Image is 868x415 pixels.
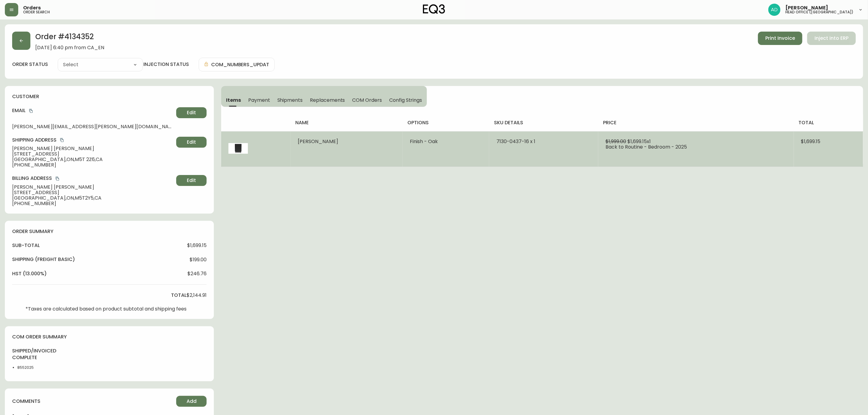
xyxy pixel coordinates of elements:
img: logo [423,4,445,14]
h4: options [407,119,484,126]
span: $1,699.15 [187,243,207,248]
span: [DATE] 6:40 pm from CA_EN [35,45,104,50]
h4: name [295,119,398,126]
span: Items [226,97,241,103]
h4: customer [12,93,207,100]
li: 8552025 [17,365,45,370]
span: [GEOGRAPHIC_DATA] , ON , M5T2Y5 , CA [12,195,174,201]
h5: order search [23,10,50,14]
span: [PHONE_NUMBER] [12,201,174,206]
h4: Shipping ( Freight Basic ) [12,256,75,263]
span: Config Strings [389,97,422,103]
button: Edit [176,175,207,186]
h4: hst (13.000%) [12,270,47,277]
span: [PERSON_NAME] [PERSON_NAME] [12,146,174,151]
img: 7130-437-MC-400-1-cljh09hmk01jc0186k2zdy6i5.jpg [228,139,248,158]
span: [STREET_ADDRESS] [12,151,174,157]
h2: Order # 4134352 [35,32,104,45]
span: $1,699.15 x 1 [627,138,651,145]
span: Edit [187,139,196,146]
h4: order summary [12,228,207,235]
span: $246.76 [187,271,207,276]
button: copy [59,137,65,143]
span: Shipments [277,97,303,103]
span: [GEOGRAPHIC_DATA] , ON , M5T 2Z6 , CA [12,157,174,162]
span: Back to Routine - Bedroom - 2025 [606,143,687,150]
h4: Billing Address [12,175,174,182]
h4: total [799,119,858,126]
h4: total [171,292,187,299]
span: [PERSON_NAME] [785,5,828,10]
h4: comments [12,398,40,405]
button: Add [176,396,207,407]
span: $1,999.00 [606,138,626,145]
button: Edit [176,137,207,148]
span: 7130-0437-16 x 1 [496,138,535,145]
button: copy [54,176,60,182]
span: Edit [187,109,196,116]
span: $2,144.91 [187,293,207,298]
span: Payment [248,97,270,103]
p: *Taxes are calculated based on product subtotal and shipping fees [26,306,187,312]
button: copy [28,108,34,114]
h5: head office ([GEOGRAPHIC_DATA]) [785,10,853,14]
li: Finish - Oak [410,139,482,144]
span: $1,699.15 [801,138,821,145]
h4: Shipping Address [12,137,174,143]
button: Edit [176,107,207,118]
button: Print Invoice [758,32,802,45]
h4: injection status [143,61,189,68]
span: COM Orders [352,97,382,103]
span: Orders [23,5,41,10]
label: order status [12,61,48,68]
h4: Email [12,107,174,114]
span: [PERSON_NAME] [298,138,338,145]
h4: shipped/invoiced complete [12,348,45,361]
span: Edit [187,177,196,184]
h4: sub-total [12,242,40,249]
span: Replacements [310,97,345,103]
h4: sku details [494,119,593,126]
span: [STREET_ADDRESS] [12,190,174,195]
h4: com order summary [12,334,207,340]
span: Add [187,398,197,405]
h4: price [603,119,789,126]
span: [PHONE_NUMBER] [12,162,174,168]
span: [PERSON_NAME] [PERSON_NAME] [12,184,174,190]
span: $199.00 [190,257,207,262]
img: d8effa94dd6239b168051e3e8076aa0c [768,4,781,16]
span: Print Invoice [765,35,795,42]
span: [PERSON_NAME][EMAIL_ADDRESS][PERSON_NAME][DOMAIN_NAME] [12,124,174,129]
